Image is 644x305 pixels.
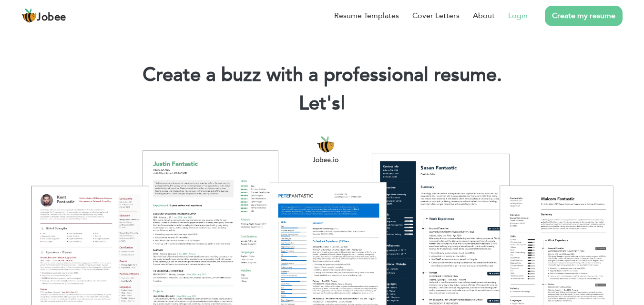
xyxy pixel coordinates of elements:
h1: Create a buzz with a professional resume. [14,63,630,88]
a: Cover Letters [412,10,460,21]
a: Resume Templates [334,10,399,21]
a: Jobee [21,8,66,23]
a: Create my resume [545,6,623,26]
img: jobee.io [21,8,37,23]
span: | [341,90,345,117]
span: Jobee [37,12,66,23]
h2: Let's [14,91,630,116]
a: About [473,10,495,21]
a: Login [508,10,528,21]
